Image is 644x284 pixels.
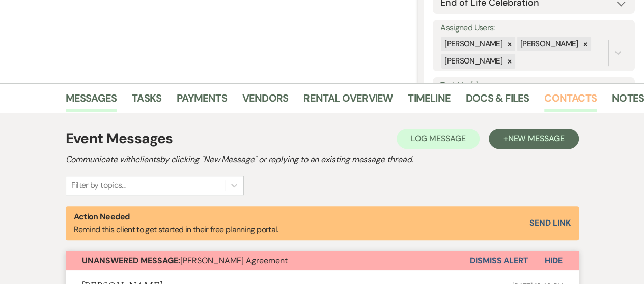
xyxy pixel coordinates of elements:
[242,90,288,112] a: Vendors
[74,210,278,236] p: Remind this client to get started in their free planning portal.
[508,133,564,144] span: New Message
[66,128,173,149] h1: Event Messages
[177,90,227,112] a: Payments
[466,90,529,112] a: Docs & Files
[517,37,580,51] div: [PERSON_NAME]
[441,37,504,51] div: [PERSON_NAME]
[71,179,126,192] div: Filter by topics...
[66,251,470,270] button: Unanswered Message:[PERSON_NAME] Agreement
[66,90,117,112] a: Messages
[441,54,504,69] div: [PERSON_NAME]
[529,219,570,227] button: Send Link
[612,90,644,112] a: Notes
[82,255,288,266] span: [PERSON_NAME] Agreement
[66,153,579,166] h2: Communicate with clients by clicking "New Message" or replying to an existing message thread.
[411,133,465,144] span: Log Message
[545,255,563,266] span: Hide
[440,78,627,93] label: Task List(s):
[470,251,528,270] button: Dismiss Alert
[74,211,130,222] strong: Action Needed
[440,21,627,36] label: Assigned Users:
[544,90,597,112] a: Contacts
[303,90,393,112] a: Rental Overview
[408,90,451,112] a: Timeline
[132,90,161,112] a: Tasks
[82,255,180,266] strong: Unanswered Message:
[397,129,480,149] button: Log Message
[528,251,579,270] button: Hide
[489,129,578,149] button: +New Message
